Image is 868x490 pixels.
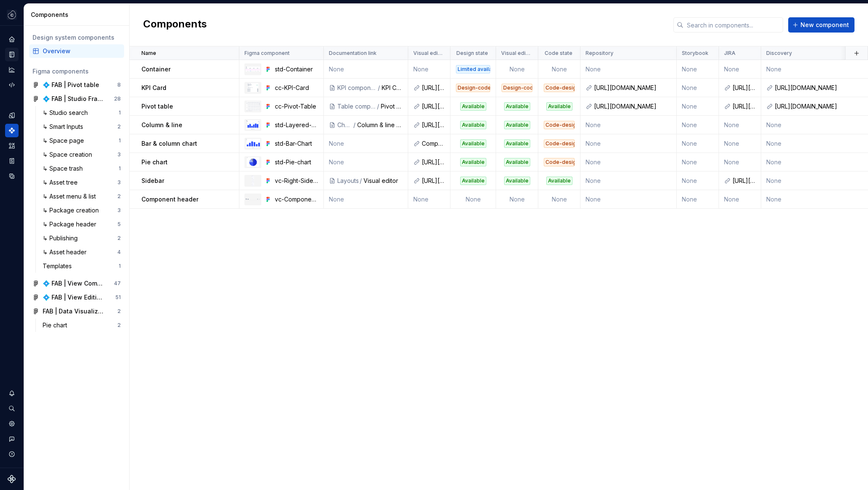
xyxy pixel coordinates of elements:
[408,190,450,209] td: None
[33,67,121,76] div: Figma components
[5,154,19,168] a: Storybook stories
[677,171,719,190] td: None
[39,148,124,161] a: ↳ Space creation3
[114,95,121,102] div: 28
[719,116,761,134] td: None
[5,48,19,61] a: Documentation
[43,122,87,131] div: ↳ Smart Inputs
[43,234,81,242] div: ↳ Publishing
[422,121,445,129] div: [URL][DOMAIN_NAME]
[337,121,353,129] div: Charts
[677,79,719,97] td: None
[5,387,19,400] button: Notifications
[594,102,671,111] div: [URL][DOMAIN_NAME]
[724,50,735,57] p: JIRA
[117,249,121,256] div: 4
[31,11,126,19] div: Components
[29,305,124,318] a: FAB | Data Visualization & Visual Mapping2
[39,204,124,217] a: ↳ Package creation3
[684,17,783,33] input: Search in components...
[504,102,530,111] div: Available
[245,66,260,72] img: std-Container
[43,164,86,173] div: ↳ Space trash
[594,84,671,92] div: [URL][DOMAIN_NAME]
[43,321,71,329] div: Pie chart
[337,84,377,92] div: KPI components
[502,84,532,92] div: Design-code discrepancies
[504,177,530,185] div: Available
[43,293,106,302] div: 💠 FAB | View Editing Components
[114,280,121,287] div: 47
[43,150,95,159] div: ↳ Space creation
[677,153,719,171] td: None
[450,190,496,209] td: None
[5,402,19,415] div: Search ⌘K
[5,124,19,137] a: Components
[677,134,719,153] td: None
[119,165,121,172] div: 1
[580,153,677,171] td: None
[29,44,124,58] a: Overview
[677,116,719,134] td: None
[363,177,403,185] div: Visual editor
[544,121,575,129] div: Code-design discrepancies
[422,177,445,185] div: [URL][DOMAIN_NAME]
[141,121,182,129] p: Column & line
[719,134,761,153] td: None
[117,207,121,214] div: 3
[580,190,677,209] td: None
[117,151,121,158] div: 3
[43,307,106,316] div: FAB | Data Visualization & Visual Mapping
[246,101,259,112] img: cc-Pivot-Table
[117,308,121,315] div: 2
[5,109,19,122] a: Design tokens
[732,177,756,185] div: [URL][DOMAIN_NAME]
[580,60,677,79] td: None
[677,60,719,79] td: None
[5,139,19,152] div: Assets
[501,50,531,57] p: Visual editor state
[43,206,102,215] div: ↳ Package creation
[141,84,166,92] p: KPI Card
[329,50,377,57] p: Documentation link
[732,102,756,111] div: [URL][DOMAIN_NAME]
[275,139,318,148] div: std-Bar-Chart
[117,82,121,88] div: 8
[43,81,99,89] div: 💠 FAB | Pivot table
[43,178,81,187] div: ↳ Asset tree
[337,177,359,185] div: Layouts
[324,60,408,79] td: None
[377,84,382,92] div: /
[29,291,124,304] a: 💠 FAB | View Editing Components51
[119,109,121,116] div: 1
[580,171,677,190] td: None
[5,78,19,92] a: Code automation
[5,169,19,183] a: Data sources
[39,134,124,147] a: ↳ Space page1
[39,259,124,273] a: Templates1
[43,47,121,55] div: Overview
[544,158,575,166] div: Code-design discrepancies
[732,84,756,92] div: [URL][DOMAIN_NAME]
[119,137,121,144] div: 1
[141,195,198,204] p: Component header
[357,121,403,129] div: Column & line chart
[460,158,486,166] div: Available
[381,102,403,111] div: Pivot table
[275,195,318,204] div: vc-Component-Settings-Header
[456,65,490,73] div: Limited availability
[545,50,572,57] p: Code state
[39,245,124,259] a: ↳ Asset header4
[422,139,445,148] div: Components Settings Bar Data Dimensions Each bar shows Y axis Title Add data Metrics Length of ba...
[719,153,761,171] td: None
[29,277,124,290] a: 💠 FAB | View Components, Core47
[275,84,318,92] div: cc-KPI-Card
[413,50,443,57] p: Visual editor
[460,177,486,185] div: Available
[33,33,121,42] div: Design system components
